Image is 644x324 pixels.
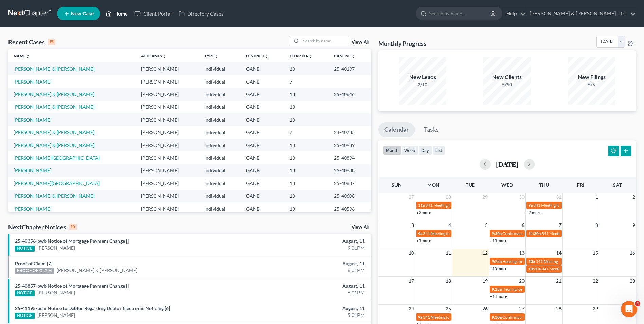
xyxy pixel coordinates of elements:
[199,190,241,202] td: Individual
[199,101,241,113] td: Individual
[102,7,131,20] a: Home
[14,91,94,97] a: [PERSON_NAME] & [PERSON_NAME]
[334,53,356,58] a: Case Nounfold_more
[502,287,555,292] span: Hearing for [PERSON_NAME]
[199,126,241,139] td: Individual
[502,231,580,236] span: Confirmation Hearing for [PERSON_NAME]
[241,113,284,126] td: GANB
[329,151,371,164] td: 25-40894
[632,193,636,201] span: 2
[445,277,452,285] span: 18
[309,54,313,58] i: unfold_more
[241,101,284,113] td: GANB
[555,305,562,313] span: 28
[482,193,489,201] span: 29
[135,164,199,177] td: [PERSON_NAME]
[284,126,329,139] td: 7
[501,182,513,188] span: Wed
[492,259,502,264] span: 9:25a
[496,161,518,168] h2: [DATE]
[8,223,77,231] div: NextChapter Notices
[518,277,525,285] span: 20
[621,301,637,317] iframe: Intercom live chat
[555,193,562,201] span: 31
[527,210,541,215] a: +2 more
[199,139,241,151] td: Individual
[378,122,415,137] a: Calendar
[135,190,199,202] td: [PERSON_NAME]
[135,113,199,126] td: [PERSON_NAME]
[14,142,94,148] a: [PERSON_NAME] & [PERSON_NAME]
[418,203,425,208] span: 11a
[401,146,418,155] button: week
[484,221,489,229] span: 5
[69,224,77,230] div: 10
[416,210,431,215] a: +2 more
[14,79,51,85] a: [PERSON_NAME]
[135,101,199,113] td: [PERSON_NAME]
[541,266,603,271] span: 341 Meeting for [PERSON_NAME]
[253,289,365,296] div: 6:01PM
[253,312,365,319] div: 5:01PM
[26,54,30,58] i: unfold_more
[135,151,199,164] td: [PERSON_NAME]
[490,266,507,271] a: +10 more
[482,305,489,313] span: 26
[241,126,284,139] td: GANB
[14,206,51,212] a: [PERSON_NAME]
[503,7,526,20] a: Help
[613,182,622,188] span: Sat
[329,126,371,139] td: 24-40785
[483,73,531,81] div: New Clients
[399,73,446,81] div: New Leads
[241,164,284,177] td: GANB
[14,129,94,135] a: [PERSON_NAME] & [PERSON_NAME]
[253,260,365,267] div: August, 11
[329,139,371,151] td: 25-40939
[57,267,137,274] a: [PERSON_NAME] & [PERSON_NAME]
[284,177,329,190] td: 13
[253,267,365,274] div: 6:01PM
[502,314,580,320] span: Confirmation Hearing for [PERSON_NAME]
[241,151,284,164] td: GANB
[635,301,640,306] span: 4
[253,305,365,312] div: August, 11
[135,139,199,151] td: [PERSON_NAME]
[329,202,371,215] td: 25-40596
[14,193,94,199] a: [PERSON_NAME] & [PERSON_NAME]
[15,238,129,244] a: 25-40356-pwb Notice of Mortgage Payment Change []
[37,245,75,251] a: [PERSON_NAME]
[408,305,415,313] span: 24
[526,7,636,20] a: [PERSON_NAME] & [PERSON_NAME], LLC
[199,202,241,215] td: Individual
[131,7,175,20] a: Client Portal
[241,62,284,75] td: GANB
[290,53,313,58] a: Chapterunfold_more
[445,193,452,201] span: 28
[15,246,35,252] div: NOTICE
[448,221,452,229] span: 4
[253,245,365,251] div: 9:01PM
[329,190,371,202] td: 25-40608
[528,259,535,264] span: 10a
[199,62,241,75] td: Individual
[135,75,199,88] td: [PERSON_NAME]
[284,75,329,88] td: 7
[284,88,329,101] td: 13
[482,249,489,257] span: 12
[445,249,452,257] span: 11
[528,231,541,236] span: 11:30a
[199,88,241,101] td: Individual
[14,117,51,123] a: [PERSON_NAME]
[352,225,369,230] a: View All
[408,193,415,201] span: 27
[568,81,615,88] div: 5/5
[595,193,599,201] span: 1
[629,277,636,285] span: 23
[392,182,402,188] span: Sun
[418,122,445,137] a: Tasks
[37,312,75,319] a: [PERSON_NAME]
[329,88,371,101] td: 25-40646
[399,81,446,88] div: 2/10
[15,313,35,319] div: NOTICE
